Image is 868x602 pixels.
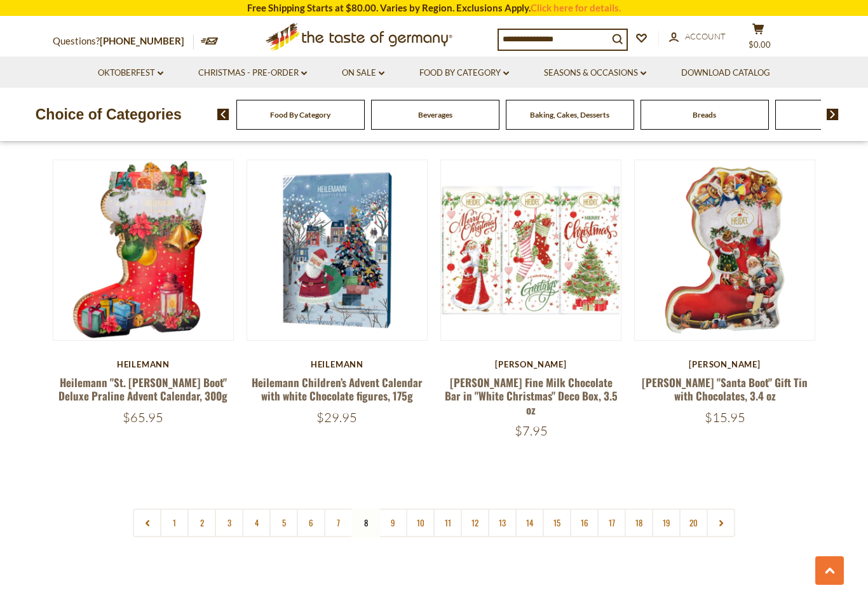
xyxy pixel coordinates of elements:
[316,409,357,425] span: $29.95
[642,374,808,404] a: [PERSON_NAME] "Santa Boot" Gift Tin with Chocolates, 3.4 oz
[570,509,599,537] a: 16
[749,39,771,50] span: $0.00
[705,409,745,425] span: $15.95
[543,509,571,537] a: 15
[679,509,708,537] a: 20
[625,509,653,537] a: 18
[515,423,548,439] span: $7.95
[98,66,163,80] a: Oktoberfest
[342,66,384,80] a: On Sale
[324,509,353,537] a: 7
[270,110,330,120] a: Food By Category
[445,374,618,418] a: [PERSON_NAME] Fine Milk Chocolate Bar in "White Christmas" Deco Box, 3.5 oz
[669,30,726,44] a: Account
[652,509,681,537] a: 19
[379,509,407,537] a: 9
[635,160,815,340] img: Heidel "Santa Boot" Gift Tin with Chocolates, 3.4 oz
[53,359,234,369] div: Heilemann
[739,23,777,55] button: $0.00
[419,66,509,80] a: Food By Category
[247,160,427,340] img: Heilemann Children’s Advent Calendar with white Chocolate figures, 175g
[215,509,243,537] a: 3
[252,374,423,404] a: Heilemann Children’s Advent Calendar with white Chocolate figures, 175g
[515,509,544,537] a: 14
[58,374,227,404] a: Heilemann "St. [PERSON_NAME] Boot" Deluxe Praline Advent Calendar, 300g
[634,359,815,369] div: [PERSON_NAME]
[269,509,298,537] a: 5
[100,35,184,46] a: [PHONE_NUMBER]
[53,33,194,50] p: Questions?
[297,509,325,537] a: 6
[681,66,770,80] a: Download Catalog
[406,509,435,537] a: 10
[685,31,726,41] span: Account
[544,66,646,80] a: Seasons & Occasions
[433,509,462,537] a: 11
[123,409,163,425] span: $65.95
[187,509,216,537] a: 2
[693,110,716,120] a: Breads
[461,509,489,537] a: 12
[247,359,428,369] div: Heilemann
[531,2,621,13] a: Click here for details.
[440,359,621,369] div: [PERSON_NAME]
[827,109,839,120] img: next arrow
[242,509,271,537] a: 4
[217,109,229,120] img: previous arrow
[198,66,307,80] a: Christmas - PRE-ORDER
[488,509,517,537] a: 13
[597,509,626,537] a: 17
[160,509,189,537] a: 1
[530,110,609,120] a: Baking, Cakes, Desserts
[53,160,233,340] img: Heilemann "St. Nicholas Boot" Deluxe Praline Advent Calendar, 300g
[418,110,452,120] a: Beverages
[441,160,621,340] img: Heidel Fine Milk Chocolate Bar in "White Christmas" Deco Box, 3.5 oz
